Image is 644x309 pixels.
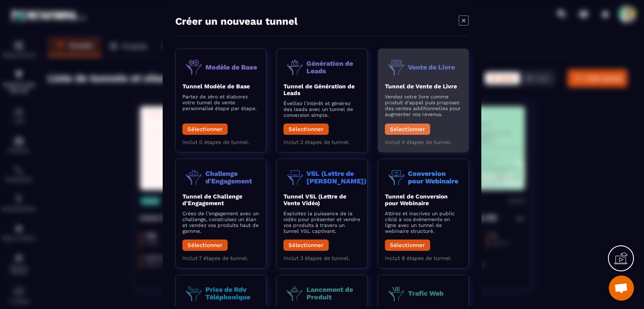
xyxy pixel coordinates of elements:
[182,124,228,135] button: Sélectionner
[283,83,355,96] b: Tunnel de Génération de Leads
[283,139,360,145] p: Inclut 2 étapes de tunnel.
[408,290,444,297] p: Trafic Web
[205,64,257,71] p: Modèle de Base
[182,56,205,79] img: funnel-objective-icon
[182,239,228,251] button: Sélectionner
[385,94,462,117] p: Vendez votre livre comme produit d'appel puis proposez des ventes additionnelles pour augmenter v...
[385,139,462,145] p: Inclut 4 étapes de tunnel.
[182,211,259,234] p: Créez de l'engagement avec un challenge, construisez un élan et vendez vos produits haut de gamme.
[385,193,448,206] b: Tunnel de Conversion pour Webinaire
[283,56,306,79] img: funnel-objective-icon
[609,276,634,301] div: Ouvrir le chat
[283,124,329,135] button: Sélectionner
[182,94,259,111] p: Partez de zéro et élaborez votre tunnel de vente personnalisé étape par étape.
[408,64,455,71] p: Vente de Livre
[182,166,205,189] img: funnel-objective-icon
[306,286,360,301] p: Lancement de Produit
[283,282,306,305] img: funnel-objective-icon
[182,282,205,305] img: funnel-objective-icon
[283,239,329,251] button: Sélectionner
[306,60,360,75] p: Génération de Leads
[408,170,462,185] p: Conversion pour Webinaire
[385,56,408,79] img: funnel-objective-icon
[283,166,306,189] img: funnel-objective-icon
[385,166,408,189] img: funnel-objective-icon
[182,139,259,145] p: Inclut 0 étapes de tunnel.
[182,193,242,206] b: Tunnel de Challenge d'Engagement
[385,211,462,234] p: Attirez et inscrivez un public ciblé à vos événements en ligne avec un tunnel de webinaire struct...
[283,193,346,206] b: Tunnel VSL (Lettre de Vente Vidéo)
[182,83,250,90] b: Tunnel Modèle de Base
[205,286,259,301] p: Prise de Rdv Téléphonique
[283,211,360,234] p: Exploitez la puissance de la vidéo pour présenter et vendre vos produits à travers un tunnel VSL ...
[182,255,259,261] p: Inclut 7 étapes de tunnel.
[385,124,430,135] button: Sélectionner
[385,239,430,251] button: Sélectionner
[385,282,408,305] img: funnel-objective-icon
[283,100,360,118] p: Éveillez l'intérêt et générez des leads avec un tunnel de conversion simple.
[385,83,457,90] b: Tunnel de Vente de Livre
[175,15,298,27] h4: Créer un nouveau tunnel
[385,255,462,261] p: Inclut 8 étapes de tunnel.
[306,170,366,185] p: VSL (Lettre de [PERSON_NAME])
[283,255,360,261] p: Inclut 3 étapes de tunnel.
[205,170,259,185] p: Challenge d'Engagement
